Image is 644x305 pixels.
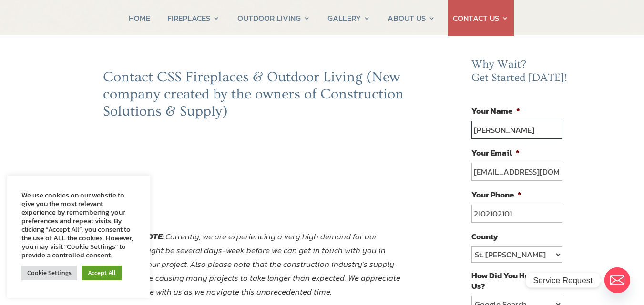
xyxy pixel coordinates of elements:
h2: Why Wait? Get Started [DATE]! [471,58,570,89]
label: Your Email [471,148,520,158]
a: Email [604,267,630,293]
label: Your Name [471,106,520,116]
label: Your Phone [471,189,521,200]
label: How Did You Hear About Us? [471,270,562,291]
a: Accept All [82,266,122,280]
em: Currently, we are experiencing a very high demand for our services. It might be several days-week... [103,230,400,298]
h2: Contact CSS Fireplaces & Outdoor Living (New company created by the owners of Construction Soluti... [103,69,409,125]
label: County [471,231,498,242]
div: We use cookies on our website to give you the most relevant experience by remembering your prefer... [21,191,136,259]
a: Cookie Settings [21,266,77,280]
